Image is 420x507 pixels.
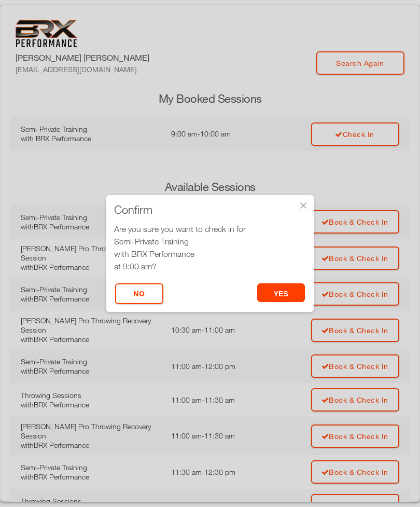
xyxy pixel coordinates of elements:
[114,248,306,260] div: with BRX Performance
[115,283,163,304] button: No
[114,223,306,272] div: Are you sure you want to check in for at 9:00 am?
[298,200,309,211] div: ×
[257,283,305,302] button: yes
[114,204,152,215] span: Confirm
[114,235,306,248] div: Semi-Private Training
